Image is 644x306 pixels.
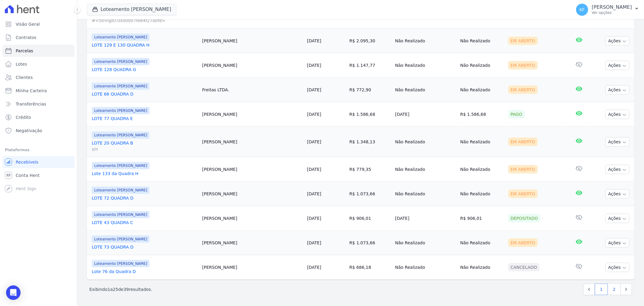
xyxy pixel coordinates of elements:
[2,71,75,83] a: Clientes
[200,78,305,102] td: Freitas LTDA.
[200,29,305,53] td: [PERSON_NAME]
[393,127,458,157] td: Não Realizado
[347,255,392,280] td: R$ 686,18
[92,146,197,152] span: s/n
[592,4,632,10] p: [PERSON_NAME]
[92,83,149,90] span: Loteamento [PERSON_NAME]
[92,67,197,73] a: LOTE 128 QUADRA G
[347,231,392,255] td: R$ 1.073,66
[307,112,321,117] a: [DATE]
[92,18,197,24] span: #<StringIO:0x00007fe84f27a0f8>
[107,287,110,292] span: 1
[2,18,75,30] a: Visão Geral
[87,4,176,15] button: Loteamento [PERSON_NAME]
[347,102,392,127] td: R$ 1.586,68
[595,284,608,295] a: 1
[605,165,630,174] button: Ações
[200,206,305,231] td: [PERSON_NAME]
[458,29,506,53] td: Não Realizado
[2,156,75,168] a: Recebíveis
[2,111,75,123] a: Crédito
[16,128,42,134] span: Negativação
[508,165,538,174] div: Em Aberto
[92,132,149,139] span: Loteamento [PERSON_NAME]
[92,244,197,250] a: LOTE 73 QUADRA D
[458,102,506,127] td: R$ 1.586,68
[605,85,630,95] button: Ações
[92,269,197,275] a: Lote 76 da Quadra D
[605,137,630,147] button: Ações
[592,10,632,15] p: Ver opções
[200,157,305,182] td: [PERSON_NAME]
[393,78,458,102] td: Não Realizado
[2,85,75,97] a: Minha Carteira
[92,91,197,97] a: LOTE 66 QUADRA D
[307,265,321,270] a: [DATE]
[200,127,305,157] td: [PERSON_NAME]
[458,78,506,102] td: Não Realizado
[393,255,458,280] td: Não Realizado
[508,37,538,45] div: Em Aberto
[583,284,595,295] a: Previous
[605,214,630,223] button: Ações
[508,86,538,94] div: Em Aberto
[2,31,75,44] a: Contratos
[508,263,540,272] div: Cancelado
[347,127,392,157] td: R$ 1.348,13
[605,189,630,199] button: Ações
[92,187,149,194] span: Loteamento [PERSON_NAME]
[307,63,321,68] a: [DATE]
[605,110,630,119] button: Ações
[123,287,129,292] span: 39
[393,53,458,78] td: Não Realizado
[92,116,197,122] a: LOTE 77 QUADRA E
[393,157,458,182] td: Não Realizado
[2,45,75,57] a: Parcelas
[16,48,33,54] span: Parcelas
[458,182,506,206] td: Não Realizado
[92,211,149,218] span: Loteamento [PERSON_NAME]
[89,286,152,292] p: Exibindo a de resultados.
[92,260,149,267] span: Loteamento [PERSON_NAME]
[393,102,458,127] td: [DATE]
[307,167,321,172] a: [DATE]
[16,61,27,67] span: Lotes
[508,239,538,247] div: Em Aberto
[458,206,506,231] td: R$ 906,01
[458,255,506,280] td: Não Realizado
[200,255,305,280] td: [PERSON_NAME]
[92,220,197,226] a: LOTE 43 QUADRA C
[200,53,305,78] td: [PERSON_NAME]
[347,29,392,53] td: R$ 2.095,30
[2,169,75,181] a: Conta Hent
[92,195,197,201] a: LOTE 72 QUADRA D
[113,287,118,292] span: 25
[393,231,458,255] td: Não Realizado
[605,36,630,46] button: Ações
[347,182,392,206] td: R$ 1.073,66
[307,139,321,144] a: [DATE]
[307,240,321,245] a: [DATE]
[16,34,36,41] span: Contratos
[393,206,458,231] td: [DATE]
[5,146,72,154] div: Plataformas
[508,61,538,70] div: Em Aberto
[347,157,392,182] td: R$ 779,35
[458,127,506,157] td: Não Realizado
[579,8,585,12] span: KF
[6,285,21,300] div: Open Intercom Messenger
[92,34,149,41] span: Loteamento [PERSON_NAME]
[16,74,33,80] span: Clientes
[16,114,31,120] span: Crédito
[16,101,46,107] span: Transferências
[605,238,630,248] button: Ações
[458,231,506,255] td: Não Realizado
[2,98,75,110] a: Transferências
[620,284,632,295] a: Next
[605,61,630,70] button: Ações
[605,263,630,272] button: Ações
[16,172,40,178] span: Conta Hent
[92,107,149,114] span: Loteamento [PERSON_NAME]
[307,38,321,43] a: [DATE]
[393,29,458,53] td: Não Realizado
